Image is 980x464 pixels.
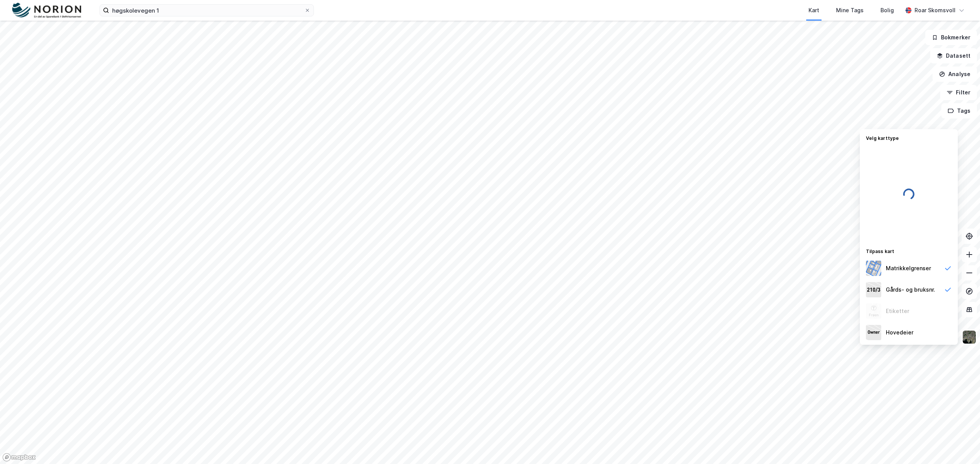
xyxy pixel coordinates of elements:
div: Tilpass kart [860,244,958,258]
img: norion-logo.80e7a08dc31c2e691866.png [12,3,81,18]
img: spinner.a6d8c91a73a9ac5275cf975e30b51cfb.svg [903,144,915,244]
div: Etiketter [886,307,909,316]
input: Søk på adresse, matrikkel, gårdeiere, leietakere eller personer [109,5,304,16]
img: Z [866,303,881,319]
div: Bolig [880,6,894,15]
div: Hovedeier [886,328,913,337]
img: cadastreKeys.547ab17ec502f5a4ef2b.jpeg [866,282,881,297]
div: Velg karttype [860,131,958,144]
div: Mine Tags [836,6,864,15]
div: Gårds- og bruksnr. [886,285,935,294]
div: Kart [808,6,819,15]
img: cadastreBorders.cfe08de4b5ddd52a10de.jpeg [866,261,881,276]
img: majorOwner.b5e170eddb5c04bfeeff.jpeg [866,325,881,340]
div: Roar Skomsvoll [915,6,955,15]
iframe: Chat Widget [942,427,980,464]
div: Matrikkelgrenser [886,264,931,273]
